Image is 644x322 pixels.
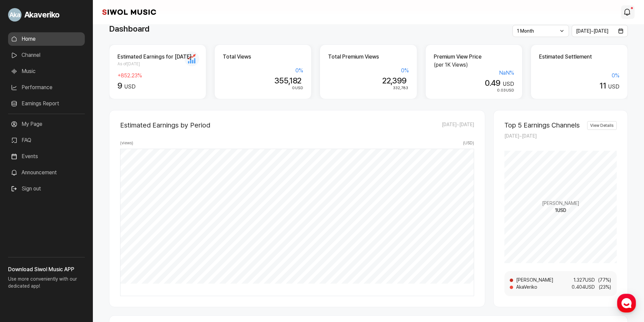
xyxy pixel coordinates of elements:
span: AkaVeriko [516,284,563,291]
div: USD [223,85,303,91]
h2: Premium View Price [434,53,514,61]
a: FAQ [8,134,85,147]
span: 0.49 [485,78,501,88]
span: ( USD ) [463,140,474,146]
span: [DATE] ~ [DATE] [576,28,608,34]
h2: Estimated Earnings for [DATE] [117,53,198,61]
a: Channel [8,48,85,62]
div: + 852.23 % [117,72,198,80]
span: 1 Month [517,28,534,34]
span: As of [DATE] [117,61,198,67]
h2: Estimated Earnings by Period [120,121,210,129]
div: 0 % [328,67,408,75]
h1: Dashboard [109,23,149,35]
a: Earnings Report [8,97,85,110]
span: 22,399 [382,76,406,85]
span: 0.404 USD [563,284,595,291]
div: 0 % [539,72,619,80]
span: 11 [600,81,606,91]
a: Settings [87,213,129,230]
p: Use more conveniently with our dedicated app! [8,274,85,295]
h2: Total Views [223,53,303,61]
span: Messages [56,224,76,229]
h2: Total Premium Views [328,53,408,61]
div: USD [434,78,514,88]
div: USD [434,87,514,94]
span: 332,783 [393,85,408,90]
span: 9 [117,81,122,91]
a: modal.notifications [621,5,635,19]
span: 355,182 [274,76,301,85]
span: 0 [292,85,295,90]
span: [DATE] ~ [DATE] [442,121,474,129]
div: NaN % [434,69,514,77]
h3: Download Siwol Music APP [8,265,85,274]
a: Announcement [8,166,85,179]
div: 0 % [223,67,303,75]
h2: Estimated Settlement [539,53,619,61]
a: View Details [587,121,617,130]
span: 0.03 [497,88,506,93]
span: [DATE] ~ [DATE] [504,133,537,139]
button: [DATE]~[DATE] [572,25,628,37]
span: [PERSON_NAME] [516,277,563,284]
span: Akaveriko [24,9,60,21]
a: Music [8,65,85,78]
span: ( 77 %) [595,277,611,284]
a: Home [2,213,44,230]
div: USD [539,81,619,91]
a: Messages [44,213,87,230]
span: ( views ) [120,140,133,146]
a: Go to My Profile [8,5,85,24]
div: USD [117,81,198,91]
a: Home [8,32,85,46]
span: Settings [100,223,116,229]
span: 1.327 USD [563,277,595,284]
h2: Top 5 Earnings Channels [504,121,580,129]
a: Events [8,150,85,163]
a: Performance [8,81,85,94]
span: [PERSON_NAME] [542,200,579,207]
span: Home [17,223,29,229]
p: (per 1K Views) [434,61,514,69]
span: ( 23 %) [595,284,611,291]
span: 1 USD [555,207,566,214]
a: My Page [8,117,85,131]
button: Sign out [8,182,44,195]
